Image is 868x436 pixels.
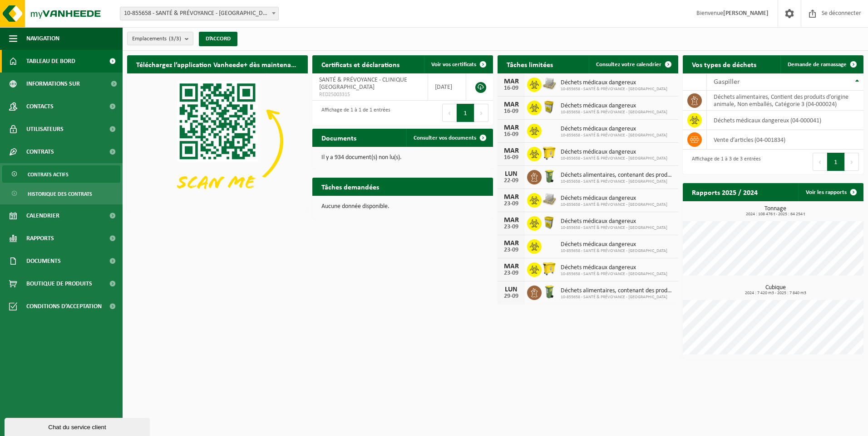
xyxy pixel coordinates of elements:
span: 10-855658 - SANTÉ & PRÉVOYANCE - [GEOGRAPHIC_DATA] [561,87,667,92]
count: (3/3) [169,36,181,42]
a: Consultez votre calendrier [589,55,677,73]
span: Déchets médicaux dangereux [561,79,667,87]
span: Déchets médicaux dangereux [561,218,667,225]
button: 1 [827,153,845,171]
span: Historique des contrats [28,185,92,203]
h2: Rapports 2025 / 2024 [683,183,767,201]
p: Aucune donnée disponible. [321,203,484,210]
span: 2024 : 108 476 t - 2025 : 64 254 t [687,212,863,217]
span: Demande de ramassage [788,62,847,68]
font: Cubique [765,284,786,291]
a: Historique des contrats [2,185,120,202]
span: Déchets médicaux dangereux [561,102,667,110]
font: Bienvenue [696,10,769,17]
div: 23-09 [502,201,520,207]
span: Boutique de produits [26,272,92,295]
span: Déchets alimentaires, contenant des produits d’origine animale, non emballés, catégorie 3 [561,172,674,179]
strong: [PERSON_NAME] [723,10,769,17]
button: Précédent [442,104,457,122]
span: 10-855658 - SANTÉ & PRÉVOYANCE - CLINIQUE SAINT-LUC - BOUGE [120,7,279,20]
span: Consulter vos documents [414,135,476,141]
span: Conditions d’acceptation [26,295,102,318]
span: Navigation [26,27,59,50]
img: Télécharger l’application VHEPlus [127,73,308,209]
span: Déchets médicaux dangereux [561,195,667,202]
div: 16-09 [502,155,520,161]
button: D’ACCORD [199,32,237,46]
img: WB-0770-HPE-YW-14 [542,261,557,276]
span: Contrats [26,140,54,163]
div: 22-09 [502,178,520,184]
div: 23-09 [502,270,520,276]
button: Précédent [813,153,827,171]
span: Informations sur l’entreprise [26,73,105,95]
div: MAR [502,147,520,155]
span: Voir vos certificats [431,62,476,68]
div: 23-09 [502,224,520,230]
div: Affichage de 1 à 1 de 1 entrées [317,103,390,123]
iframe: chat widget [5,416,152,436]
span: Utilisateurs [26,118,64,140]
div: MAR [502,217,520,224]
div: 16-09 [502,85,520,92]
a: Demande de ramassage [780,55,863,73]
span: 10-855658 - SANTÉ & PRÉVOYANCE - [GEOGRAPHIC_DATA] [561,295,674,300]
a: Voir les rapports [799,183,863,201]
td: Déchets alimentaires, Contient des produits d’origine animale, Non emballés, Catégorie 3 (04-000024) [707,91,863,111]
span: SANTÉ & PRÉVOYANCE - CLINIQUE [GEOGRAPHIC_DATA] [319,77,407,91]
span: Déchets médicaux dangereux [561,126,667,133]
span: 10-855658 - SANTÉ & PRÉVOYANCE - CLINIQUE SAINT-LUC - BOUGE [120,7,278,20]
span: 2024 : 7 420 m3 - 2025 : 7 840 m3 [687,291,863,296]
div: MAR [502,263,520,270]
td: Vente d’articles (04-001834) [707,130,863,150]
img: LP-PA-00000-WDN-11 [542,76,557,92]
img: WB-0770-HPE-YW-14 [542,145,557,161]
span: Rapports [26,227,54,250]
div: Affichage de 1 à 3 de 3 entrées [687,152,761,172]
img: LP-SB-00045-CRB-21 [542,215,557,230]
span: Déchets médicaux dangereux [561,149,667,156]
font: Tonnage [764,205,786,212]
span: 10-855658 - SANTÉ & PRÉVOYANCE - [GEOGRAPHIC_DATA] [561,133,667,138]
img: WB-0140-HPE-GN-50 [542,169,557,184]
p: Il y a 934 document(s) non lu(s). [321,155,484,161]
div: MAR [502,194,520,201]
button: Prochain [845,153,859,171]
div: 16-09 [502,131,520,138]
h2: Documents [312,129,365,146]
img: WB-0140-HPE-GN-50 [542,284,557,300]
div: MAR [502,124,520,131]
span: RED25003315 [319,91,421,98]
td: [DATE] [428,73,466,101]
h2: Tâches limitées [498,55,562,73]
button: 1 [457,104,474,122]
span: Déchets médicaux dangereux [561,264,667,271]
span: Consultez votre calendrier [596,62,661,68]
div: MAR [502,240,520,247]
div: MAR [502,78,520,85]
img: LP-SB-00045-CRB-21 [542,99,557,115]
td: Déchets médicaux dangereux (04-000041) [707,111,863,130]
span: 10-855658 - SANTÉ & PRÉVOYANCE - [GEOGRAPHIC_DATA] [561,225,667,231]
a: Voir vos certificats [424,55,492,73]
span: Documents [26,250,61,272]
div: 29-09 [502,293,520,300]
div: LUN [502,286,520,293]
span: 10-855658 - SANTÉ & PRÉVOYANCE - [GEOGRAPHIC_DATA] [561,271,667,277]
button: Emplacements(3/3) [127,32,193,45]
span: Gaspiller [714,78,740,86]
font: Voir les rapports [806,189,847,195]
span: Emplacements [132,32,181,46]
span: Calendrier [26,204,59,227]
span: Déchets alimentaires, contenant des produits d’origine animale, non emballés, catégorie 3 [561,287,674,295]
h2: Certificats et déclarations [312,55,409,73]
span: 10-855658 - SANTÉ & PRÉVOYANCE - [GEOGRAPHIC_DATA] [561,179,674,184]
a: Contrats actifs [2,165,120,183]
img: LP-PA-00000-WDN-11 [542,192,557,207]
span: 10-855658 - SANTÉ & PRÉVOYANCE - [GEOGRAPHIC_DATA] [561,110,667,115]
a: Consulter vos documents [406,129,492,147]
span: Tableau de bord [26,50,75,73]
div: 16-09 [502,108,520,115]
span: Contrats actifs [28,166,69,183]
